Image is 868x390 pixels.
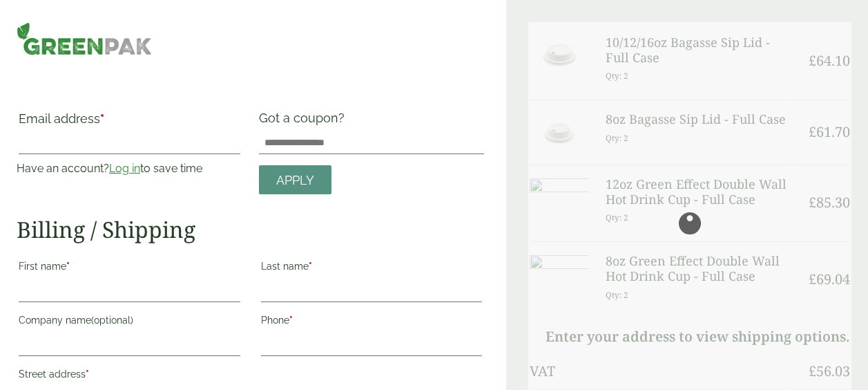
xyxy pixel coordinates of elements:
img: GreenPak Supplies [17,22,152,55]
label: Last name [261,257,483,280]
label: Street address [19,364,240,388]
label: First name [19,257,240,280]
a: Log in [109,162,140,175]
a: Apply [259,165,331,195]
label: Got a coupon? [259,111,350,132]
label: Phone [261,310,483,334]
p: Have an account? to save time [17,160,242,177]
label: Email address [19,113,240,132]
label: Company name [19,310,240,334]
span: Apply [276,173,314,188]
h2: Billing / Shipping [17,216,484,243]
abbr: required [100,111,104,126]
span: (optional) [91,315,133,326]
abbr: required [66,261,70,272]
abbr: required [86,369,89,380]
abbr: required [289,315,293,326]
abbr: required [309,261,312,272]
